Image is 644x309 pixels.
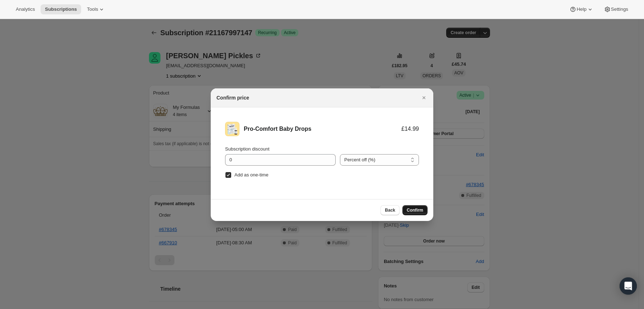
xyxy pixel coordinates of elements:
[216,94,249,101] h2: Confirm price
[234,172,269,177] span: Add as one-time
[385,207,395,213] span: Back
[45,6,77,12] span: Subscriptions
[407,207,423,213] span: Confirm
[11,4,39,14] button: Analytics
[225,146,270,152] span: Subscription discount
[83,4,109,14] button: Tools
[401,125,419,133] div: £14.99
[599,4,633,14] button: Settings
[225,122,239,136] img: Pro-Comfort Baby Drops
[620,277,637,295] div: Open Intercom Messenger
[16,6,35,12] span: Analytics
[244,125,401,133] div: Pro-Comfort Baby Drops
[41,4,81,14] button: Subscriptions
[381,205,400,215] button: Back
[419,93,429,103] button: Close
[565,4,598,14] button: Help
[87,6,98,12] span: Tools
[577,6,586,12] span: Help
[402,205,428,215] button: Confirm
[611,6,628,12] span: Settings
